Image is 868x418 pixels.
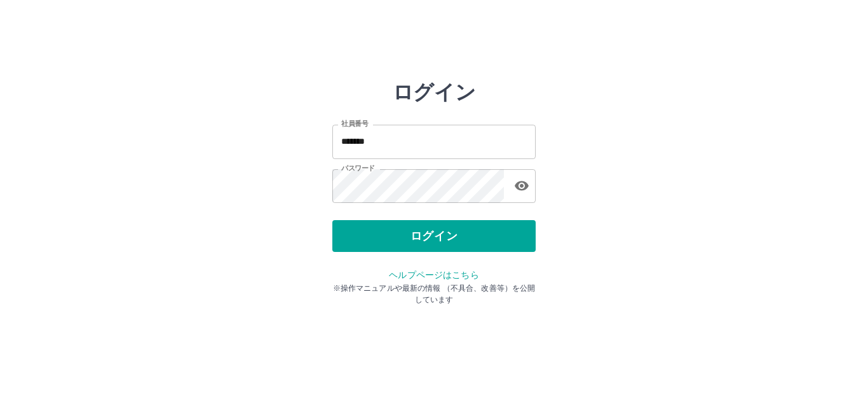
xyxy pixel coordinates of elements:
[341,164,375,173] label: パスワード
[393,80,476,104] h2: ログイン
[332,220,536,252] button: ログイン
[332,282,536,305] p: ※操作マニュアルや最新の情報 （不具合、改善等）を公開しています
[389,270,478,280] a: ヘルプページはこちら
[341,119,368,129] label: 社員番号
